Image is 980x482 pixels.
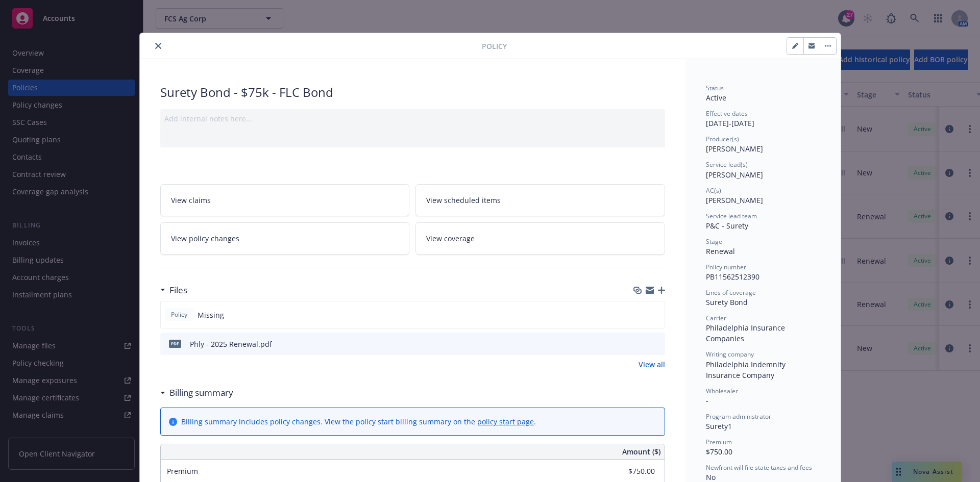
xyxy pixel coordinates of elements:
[190,339,272,349] div: Phly - 2025 Renewal.pdf
[706,186,721,195] span: AC(s)
[706,195,763,205] span: [PERSON_NAME]
[169,340,181,347] span: pdf
[706,263,746,271] span: Policy number
[706,438,732,446] span: Premium
[706,246,735,256] span: Renewal
[706,421,732,431] span: Surety1
[706,212,757,220] span: Service lead team
[706,350,754,359] span: Writing company
[171,233,239,244] span: View policy changes
[706,412,771,421] span: Program administrator
[706,396,708,405] span: -
[706,135,739,143] span: Producer(s)
[706,109,820,129] div: [DATE] - [DATE]
[706,237,722,246] span: Stage
[706,144,763,154] span: [PERSON_NAME]
[169,386,233,399] h3: Billing summary
[160,222,410,255] a: View policy changes
[706,109,748,118] span: Effective dates
[169,284,187,297] h3: Files
[198,310,224,320] span: Missing
[706,360,788,380] span: Philadelphia Indemnity Insurance Company
[426,233,475,244] span: View coverage
[706,170,763,180] span: [PERSON_NAME]
[160,386,233,399] div: Billing summary
[169,310,189,319] span: Policy
[706,272,759,282] span: PB11562512390
[160,184,410,216] a: View claims
[635,339,644,349] button: download file
[426,195,501,206] span: View scheduled items
[652,339,661,349] button: preview file
[706,472,716,482] span: No
[152,40,164,52] button: close
[482,41,507,52] span: Policy
[706,221,748,231] span: P&C - Surety
[160,84,665,101] div: Surety Bond - $75k - FLC Bond
[622,446,660,457] span: Amount ($)
[706,447,732,456] span: $750.00
[167,466,198,476] span: Premium
[415,184,665,216] a: View scheduled items
[706,84,724,92] span: Status
[706,323,787,343] span: Philadelphia Insurance Companies
[160,284,187,297] div: Files
[171,195,211,206] span: View claims
[706,160,748,169] span: Service lead(s)
[706,314,726,322] span: Carrier
[477,417,534,426] a: policy start page
[164,113,661,124] div: Add internal notes here...
[706,297,820,308] div: Surety Bond
[706,463,812,472] span: Newfront will file state taxes and fees
[181,416,536,427] div: Billing summary includes policy changes. View the policy start billing summary on the .
[706,387,738,395] span: Wholesaler
[706,93,726,103] span: Active
[595,464,661,479] input: 0.00
[706,288,756,297] span: Lines of coverage
[639,359,665,370] a: View all
[415,222,665,255] a: View coverage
